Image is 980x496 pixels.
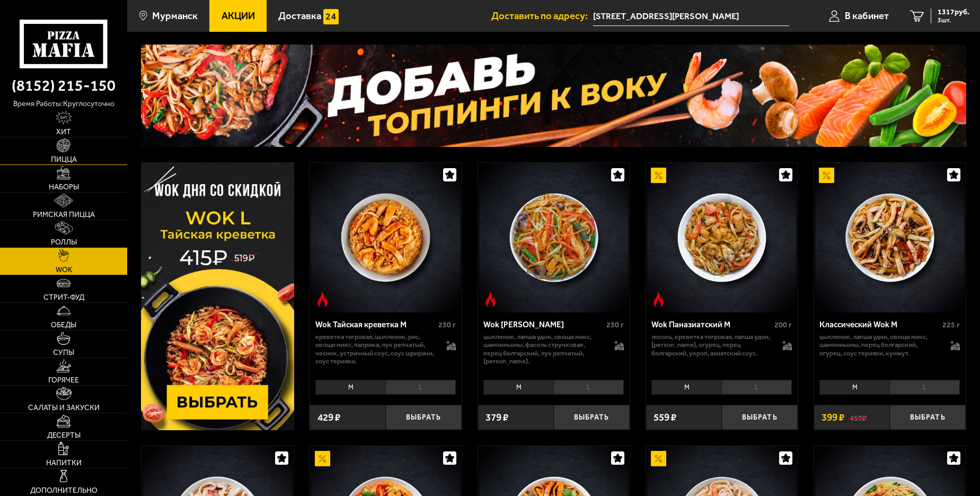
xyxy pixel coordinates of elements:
s: 459 ₽ [850,412,867,422]
li: L [553,380,624,394]
span: Роллы [51,239,77,246]
a: АкционныйОстрое блюдоWok Паназиатский M [646,163,798,312]
img: Острое блюдо [483,292,498,307]
span: Горячее [48,377,79,384]
span: 225 г [942,320,960,329]
span: Наборы [49,184,79,191]
img: Акционный [819,168,834,183]
li: L [721,380,792,394]
span: 1317 руб. [938,8,969,16]
div: Wok Паназиатский M [651,320,772,329]
div: Wok [PERSON_NAME] [483,320,604,329]
p: цыпленок, лапша удон, овощи микс, шампиньоны, перец болгарский, огурец, соус терияки, кунжут. [819,333,940,357]
span: Мурманск [152,11,198,21]
span: улица Аскольдовцев, 25к4 [593,6,789,26]
a: АкционныйКлассический Wok M [814,163,966,312]
img: Акционный [651,451,666,466]
li: L [385,380,456,394]
span: Доставка [278,11,321,21]
li: M [483,380,553,394]
span: Дополнительно [30,487,98,494]
img: Острое блюдо [651,292,666,307]
span: Хит [56,128,71,136]
img: Wok Паназиатский M [647,163,797,312]
div: Wok Тайская креветка M [315,320,436,329]
img: Классический Wok M [815,163,965,312]
span: Стрит-фуд [43,294,84,301]
span: Акции [222,11,255,21]
span: Супы [53,349,74,356]
span: Десерты [47,432,81,439]
span: 200 г [774,320,792,329]
li: L [889,380,960,394]
img: Акционный [651,168,666,183]
span: 379 ₽ [485,412,508,422]
span: Обеды [51,321,76,329]
button: Выбрать [386,405,462,430]
span: Римская пицца [33,211,95,219]
span: WOK [56,266,72,274]
span: Пицца [51,156,77,163]
p: цыпленок, лапша удон, овощи микс, шампиньоны, фасоль стручковая , перец болгарский, лук репчатый,... [483,333,604,366]
li: M [315,380,385,394]
img: Острое блюдо [315,292,330,307]
a: Острое блюдоWok Карри М [478,163,630,312]
li: M [819,380,889,394]
span: 429 ₽ [317,412,340,422]
img: 15daf4d41897b9f0e9f617042186c801.svg [323,9,339,24]
span: Салаты и закуски [28,404,100,412]
button: Выбрать [554,405,630,430]
span: 559 ₽ [654,412,676,422]
span: 399 ₽ [822,412,844,422]
button: Выбрать [722,405,798,430]
img: Wok Тайская креветка M [311,163,460,312]
span: 230 г [606,320,624,329]
span: Доставить по адресу: [491,11,593,21]
span: В кабинет [845,11,889,21]
div: Классический Wok M [819,320,940,329]
span: Напитки [46,459,82,467]
li: M [651,380,721,394]
span: 3 шт. [938,17,969,23]
img: Wok Карри М [479,163,629,312]
input: Ваш адрес доставки [593,6,789,26]
p: лосось, креветка тигровая, лапша удон, [PERSON_NAME], огурец, перец болгарский, укроп, азиатский ... [651,333,772,357]
span: 230 г [438,320,456,329]
img: Акционный [315,451,330,466]
a: Острое блюдоWok Тайская креветка M [310,163,461,312]
button: Выбрать [890,405,966,430]
p: креветка тигровая, цыпленок, рис, овощи микс, паприка, лук репчатый, чеснок, устричный соус, соус... [315,333,436,366]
